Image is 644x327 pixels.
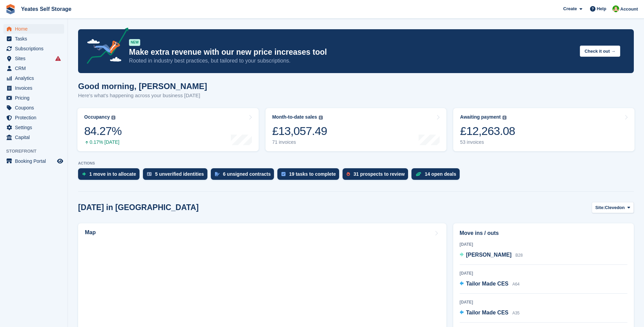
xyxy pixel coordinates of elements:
a: menu [3,73,64,83]
a: Preview store [56,157,64,165]
div: £13,057.49 [272,124,327,138]
div: 6 unsigned contracts [223,171,271,177]
span: Coupons [15,103,56,113]
h2: Move ins / outs [460,229,627,237]
a: menu [3,133,64,142]
div: 71 invoices [272,139,327,145]
span: A35 [512,311,519,315]
a: menu [3,123,64,132]
span: Subscriptions [15,44,56,53]
h2: Map [85,229,96,236]
div: 1 move in to allocate [89,171,136,177]
a: menu [3,103,64,113]
span: Sites [15,54,56,63]
span: Settings [15,123,56,132]
h2: [DATE] in [GEOGRAPHIC_DATA] [78,203,199,212]
img: deal-1b604bf984904fb50ccaf53a9ad4b4a5d6e5aea283cecdc64d6e3604feb123c2.svg [416,172,421,176]
a: menu [3,113,64,122]
div: Awaiting payment [460,114,501,120]
button: Site: Clevedon [592,202,634,213]
div: 19 tasks to complete [289,171,336,177]
span: Tailor Made CES [466,310,509,315]
a: menu [3,34,64,44]
span: Site: [595,204,605,211]
span: [PERSON_NAME] [466,252,512,258]
img: contract_signature_icon-13c848040528278c33f63329250d36e43548de30e8caae1d1a13099fd9432cc5.svg [215,172,220,176]
a: Yeates Self Storage [18,3,74,15]
span: B28 [515,253,522,258]
span: A64 [512,282,519,287]
span: Account [620,6,638,13]
a: 31 prospects to review [343,168,411,183]
img: icon-info-grey-7440780725fd019a000dd9b08b2336e03edf1995a4989e88bcd33f0948082b44.svg [111,116,115,120]
img: icon-info-grey-7440780725fd019a000dd9b08b2336e03edf1995a4989e88bcd33f0948082b44.svg [502,116,507,120]
div: 5 unverified identities [155,171,204,177]
a: Month-to-date sales £13,057.49 71 invoices [265,108,447,151]
span: Clevedon [605,204,625,211]
a: menu [3,44,64,53]
a: menu [3,64,64,73]
span: Capital [15,133,56,142]
span: Storefront [6,148,68,155]
div: 14 open deals [425,171,456,177]
div: £12,263.08 [460,124,515,138]
img: task-75834270c22a3079a89374b754ae025e5fb1db73e45f91037f5363f120a921f8.svg [281,172,286,176]
p: Here's what's happening across your business [DATE] [78,92,207,100]
a: menu [3,83,64,93]
a: 19 tasks to complete [277,168,343,183]
span: CRM [15,64,56,73]
a: 1 move in to allocate [78,168,143,183]
span: Invoices [15,83,56,93]
a: [PERSON_NAME] B28 [460,251,523,260]
span: Tasks [15,34,56,44]
span: Analytics [15,73,56,83]
a: 6 unsigned contracts [211,168,278,183]
span: Tailor Made CES [466,281,509,287]
a: menu [3,54,64,63]
p: Make extra revenue with our new price increases tool [129,47,574,57]
div: [DATE] [460,299,627,305]
a: Awaiting payment £12,263.08 53 invoices [453,108,634,151]
img: icon-info-grey-7440780725fd019a000dd9b08b2336e03edf1995a4989e88bcd33f0948082b44.svg [319,116,323,120]
i: Smart entry sync failures have occurred [55,56,61,61]
img: prospect-51fa495bee0391a8d652442698ab0144808aea92771e9ea1ae160a38d050c398.svg [347,172,350,176]
a: Tailor Made CES A35 [460,309,520,317]
button: Check it out → [580,46,620,57]
img: stora-icon-8386f47178a22dfd0bd8f6a31ec36ba5ce8667c1dd55bd0f319d3a0aa187defe.svg [5,4,16,14]
img: price-adjustments-announcement-icon-8257ccfd72463d97f412b2fc003d46551f7dbcb40ab6d574587a9cd5c0d94... [81,28,129,66]
span: Protection [15,113,56,122]
div: [DATE] [460,241,627,247]
div: 84.27% [84,124,122,138]
span: Create [563,5,577,12]
p: ACTIONS [78,161,634,166]
div: 53 invoices [460,139,515,145]
div: Occupancy [84,114,110,120]
span: Help [597,5,606,12]
div: Month-to-date sales [272,114,317,120]
span: Booking Portal [15,156,56,166]
a: Occupancy 84.27% 0.17% [DATE] [77,108,259,151]
a: 5 unverified identities [143,168,211,183]
div: 0.17% [DATE] [84,139,122,145]
img: Angela Field [612,5,619,12]
a: menu [3,93,64,103]
span: Home [15,24,56,34]
div: 31 prospects to review [353,171,405,177]
a: 14 open deals [411,168,463,183]
div: NEW [129,39,140,46]
a: menu [3,156,64,166]
p: Rooted in industry best practices, but tailored to your subscriptions. [129,57,574,65]
a: Tailor Made CES A64 [460,280,520,289]
span: Pricing [15,93,56,103]
div: [DATE] [460,270,627,276]
img: move_ins_to_allocate_icon-fdf77a2bb77ea45bf5b3d319d69a93e2d87916cf1d5bf7949dd705db3b84f3ca.svg [82,172,86,176]
a: menu [3,24,64,34]
img: verify_identity-adf6edd0f0f0b5bbfe63781bf79b02c33cf7c696d77639b501bdc392416b5a36.svg [147,172,152,176]
h1: Good morning, [PERSON_NAME] [78,82,207,91]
